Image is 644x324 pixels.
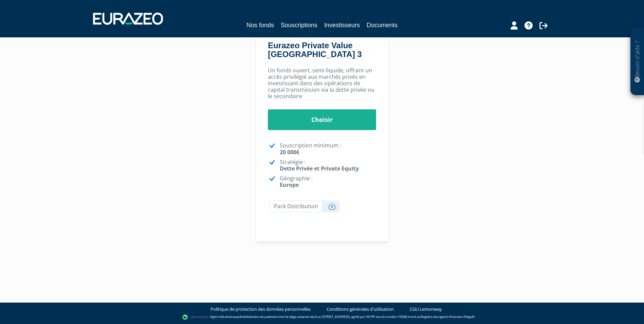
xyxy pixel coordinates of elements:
strong: Dette Privée et Private Equity [280,165,359,172]
a: Politique de protection des données personnelles [210,306,311,312]
a: Registre des agents financiers (Regafi) [421,315,475,319]
p: Besoin d'aide ? [633,31,641,92]
p: Géographie : [280,175,376,188]
strong: Europe [280,181,299,188]
img: 1732889491-logotype_eurazeo_blanc_rvb.png [93,13,163,25]
a: Souscriptions [281,20,317,30]
a: Choisir [268,109,376,130]
a: Pack Distribution [269,200,340,212]
a: Lemonway [223,315,239,319]
a: Conditions générales d'utilisation [327,306,394,312]
strong: 20 000€ [280,148,299,156]
p: Stratégie : [280,159,376,172]
div: - Agent de (établissement de paiement dont le siège social est situé au [STREET_ADDRESS], agréé p... [7,314,637,321]
a: Investisseurs [324,20,360,30]
img: logo-lemonway.png [182,314,208,321]
a: CGU Lemonway [410,306,442,312]
a: Nos fonds [246,20,274,31]
a: Documents [367,20,398,30]
p: Souscription minimum : [280,142,376,155]
a: Eurazeo Private Value [GEOGRAPHIC_DATA] 3 [268,41,362,59]
p: Un fonds ouvert, semi liquide, offrant un accès privilégié aux marchés privés en investissant dan... [268,67,376,100]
